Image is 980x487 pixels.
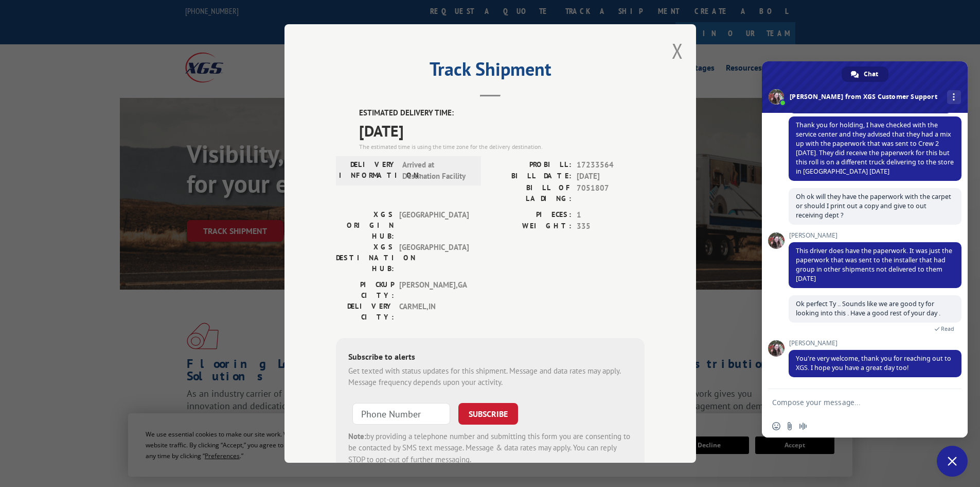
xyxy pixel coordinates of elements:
[336,301,394,323] label: DELIVERY CITY:
[399,242,469,274] span: [GEOGRAPHIC_DATA]
[348,365,632,389] div: Get texted with status updates for this shipment. Message and data rates may apply. Message frequ...
[359,119,645,142] span: [DATE]
[799,422,807,430] span: Audio message
[672,37,683,64] button: Close modal
[796,354,951,372] span: You're very welcome, thank you for reaching out to XGS. I hope you have a great day too!
[490,209,572,221] label: PIECES:
[339,159,397,182] label: DELIVERY INFORMATION:
[577,209,645,221] span: 1
[789,340,961,347] span: [PERSON_NAME]
[359,107,645,119] label: ESTIMATED DELIVERY TIME:
[577,159,645,171] span: 17233564
[348,431,632,466] div: by providing a telephone number and submitting this form you are consenting to be contacted by SM...
[864,66,878,82] span: Chat
[796,121,954,176] span: Thank you for holding, I have checked with the service center and they advised that they had a mi...
[796,192,951,220] span: Oh ok will they have the paperwork with the carpet or should I print out a copy and give to out r...
[796,246,952,283] span: This driver does have the paperwork. It was just the paperwork that was sent to the installer tha...
[490,159,572,171] label: PROBILL:
[772,398,935,407] textarea: Compose your message...
[399,301,469,323] span: CARMEL , IN
[786,422,794,430] span: Send a file
[941,325,954,332] span: Read
[348,350,632,365] div: Subscribe to alerts
[458,403,518,425] button: SUBSCRIBE
[490,221,572,232] label: WEIGHT:
[402,159,472,182] span: Arrived at Destination Facility
[490,171,572,182] label: BILL DATE:
[399,279,469,301] span: [PERSON_NAME] , GA
[577,171,645,182] span: [DATE]
[577,221,645,232] span: 335
[336,242,394,274] label: XGS DESTINATION HUB:
[336,62,645,81] h2: Track Shipment
[842,66,888,82] div: Chat
[490,182,572,204] label: BILL OF LADING:
[348,431,366,441] strong: Note:
[352,403,450,425] input: Phone Number
[947,90,961,104] div: More channels
[336,279,394,301] label: PICKUP CITY:
[399,209,469,242] span: [GEOGRAPHIC_DATA]
[772,422,780,430] span: Insert an emoji
[359,142,645,152] div: The estimated time is using the time zone for the delivery destination.
[336,209,394,242] label: XGS ORIGIN HUB:
[789,232,961,239] span: [PERSON_NAME]
[937,446,968,477] div: Close chat
[796,299,940,317] span: Ok perfect Ty .. Sounds like we are good ty for looking into this . Have a good rest of your day .
[577,182,645,204] span: 7051807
